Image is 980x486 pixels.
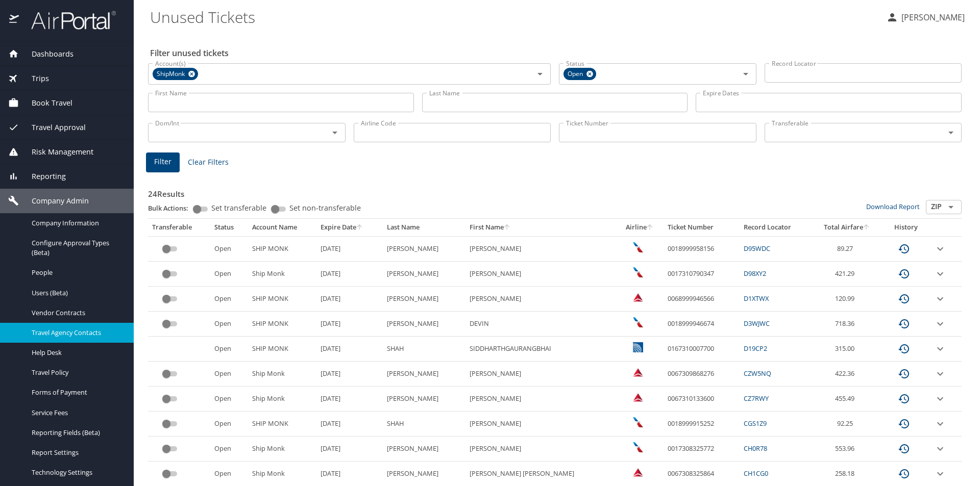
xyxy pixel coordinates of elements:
h2: Filter unused tickets [150,45,964,61]
span: Set non-transferable [289,204,361,212]
span: Configure Approval Types (Beta) [32,238,121,258]
span: Open [563,69,589,80]
td: [PERSON_NAME] [383,437,465,462]
span: Report Settings [32,448,121,457]
td: 89.27 [812,236,883,261]
a: Download Report [866,202,920,211]
td: Open [210,437,248,462]
th: Last Name [383,219,465,236]
a: D1XTWX [744,294,769,303]
td: [DATE] [316,337,382,362]
span: Users (Beta) [32,288,121,298]
a: D95WDC [744,244,770,253]
span: Risk Management [19,146,93,158]
button: Clear Filters [184,153,233,172]
span: Filter [154,156,171,168]
a: CH1CG0 [744,469,768,478]
button: sort [504,224,511,231]
th: Status [210,219,248,236]
td: [PERSON_NAME] [465,287,617,312]
button: expand row [934,368,946,380]
th: Record Locator [740,219,812,236]
td: 718.36 [812,312,883,337]
button: expand row [934,293,946,305]
td: [DATE] [316,312,382,337]
td: 0017308325772 [664,437,740,462]
span: Clear Filters [188,156,229,169]
td: [PERSON_NAME] [465,437,617,462]
td: Ship Monk [248,387,317,412]
span: Travel Approval [19,122,86,133]
td: Open [210,287,248,312]
p: Bulk Actions: [148,203,197,213]
td: Open [210,412,248,437]
img: Delta Airlines [633,367,643,377]
td: 0017310790347 [664,262,740,287]
td: 455.49 [812,387,883,412]
img: airportal-logo.png [20,10,116,30]
p: [PERSON_NAME] [898,11,965,23]
td: [PERSON_NAME] [465,412,617,437]
td: [DATE] [316,362,382,387]
span: Company Information [32,218,121,228]
td: [DATE] [316,287,382,312]
td: [PERSON_NAME] [383,362,465,387]
td: 0067309868276 [664,362,740,387]
button: expand row [934,418,946,430]
button: Filter [146,152,180,172]
td: 120.99 [812,287,883,312]
button: Open [944,125,958,140]
td: Open [210,236,248,261]
td: 0018999946674 [664,312,740,337]
td: 0167310007700 [664,337,740,362]
img: Delta Airlines [633,292,643,302]
td: [PERSON_NAME] [465,362,617,387]
td: Open [210,362,248,387]
td: SHIP MONK [248,287,317,312]
span: ShipMonk [153,69,191,80]
td: SHAH [383,337,465,362]
th: First Name [465,219,617,236]
button: Open [533,67,547,81]
button: expand row [934,343,946,355]
td: 0018999958156 [664,236,740,261]
td: [DATE] [316,437,382,462]
td: [PERSON_NAME] [383,262,465,287]
a: CH0R78 [744,444,767,453]
img: United Airlines [633,342,643,352]
button: [PERSON_NAME] [882,8,969,27]
button: sort [647,224,654,231]
button: Open [739,67,753,81]
th: History [883,219,930,236]
td: 553.96 [812,437,883,462]
td: Ship Monk [248,437,317,462]
span: Company Admin [19,195,89,207]
div: ShipMonk [153,68,198,80]
button: expand row [934,268,946,280]
div: Transferable [152,223,206,232]
img: American Airlines [633,267,643,277]
span: Forms of Payment [32,388,121,397]
button: sort [356,224,363,231]
td: 315.00 [812,337,883,362]
td: [DATE] [316,236,382,261]
td: [DATE] [316,412,382,437]
td: 0018999915252 [664,412,740,437]
span: Reporting [19,171,66,182]
button: Open [944,200,958,214]
button: expand row [934,468,946,480]
span: Trips [19,73,49,84]
td: Ship Monk [248,262,317,287]
td: [PERSON_NAME] [383,287,465,312]
th: Expire Date [316,219,382,236]
h1: Unused Tickets [150,1,878,33]
span: Book Travel [19,97,72,109]
span: People [32,268,121,277]
td: [DATE] [316,262,382,287]
span: Service Fees [32,408,121,418]
img: American Airlines [633,417,643,427]
th: Airline [617,219,664,236]
td: [PERSON_NAME] [465,262,617,287]
td: SHIP MONK [248,312,317,337]
td: SHIP MONK [248,236,317,261]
